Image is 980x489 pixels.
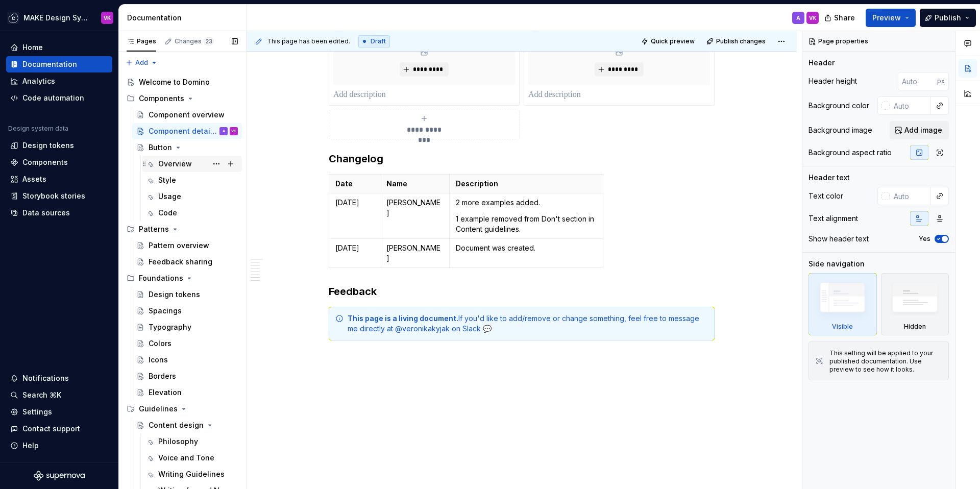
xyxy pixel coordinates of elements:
[132,254,242,270] a: Feedback sharing
[122,270,242,286] div: Foundations
[158,175,176,185] div: Style
[335,198,374,208] p: [DATE]
[456,243,597,253] p: Document was created.
[142,433,242,450] a: Philosophy
[267,37,350,45] span: This page has been edited.
[832,323,853,331] div: Visible
[34,471,85,481] svg: Supernova Logo
[122,74,242,90] a: Welcome to Domino
[6,437,112,454] button: Help
[872,13,901,23] span: Preview
[638,34,699,48] button: Quick preview
[881,273,949,335] div: Hidden
[6,154,112,170] a: Components
[149,142,172,153] div: Button
[796,14,800,22] div: A
[132,303,242,319] a: Spacings
[132,107,242,123] a: Component overview
[7,12,19,24] img: f5634f2a-3c0d-4c0b-9dc3-3862a3e014c7.png
[139,77,210,87] div: Welcome to Domino
[223,126,225,136] div: A
[890,96,931,115] input: Auto
[139,93,184,104] div: Components
[371,37,386,45] span: Draft
[904,323,926,331] div: Hidden
[22,140,74,151] div: Design tokens
[6,370,112,386] button: Notifications
[204,37,214,45] span: 23
[6,39,112,56] a: Home
[904,125,942,135] span: Add image
[808,213,858,224] div: Text alignment
[937,77,945,85] p: px
[132,417,242,433] a: Content design
[22,191,85,201] div: Storybook stories
[335,243,374,253] p: [DATE]
[158,159,192,169] div: Overview
[158,469,225,479] div: Writing Guidelines
[808,259,865,269] div: Side navigation
[142,172,242,188] a: Style
[22,76,55,86] div: Analytics
[6,90,112,106] a: Code automation
[149,355,168,365] div: Icons
[22,441,39,451] div: Help
[808,58,835,68] div: Header
[834,13,855,23] span: Share
[122,90,242,107] div: Components
[716,37,766,45] span: Publish changes
[22,208,70,218] div: Data sources
[348,314,458,323] strong: This page is a living document.
[22,390,61,400] div: Search ⌘K
[149,420,204,430] div: Content design
[149,306,182,316] div: Spacings
[22,42,43,53] div: Home
[919,235,930,243] label: Yes
[22,424,80,434] div: Contact support
[122,221,242,237] div: Patterns
[6,387,112,403] button: Search ⌘K
[158,208,177,218] div: Code
[866,9,916,27] button: Preview
[142,466,242,482] a: Writing Guidelines
[6,171,112,187] a: Assets
[808,234,869,244] div: Show header text
[104,14,111,22] div: VK
[158,436,198,447] div: Philosophy
[808,148,892,158] div: Background aspect ratio
[890,187,931,205] input: Auto
[329,284,715,299] h3: Feedback
[132,286,242,303] a: Design tokens
[456,198,597,208] p: 2 more examples added.
[651,37,695,45] span: Quick preview
[132,352,242,368] a: Icons
[6,188,112,204] a: Storybook stories
[8,125,68,133] div: Design system data
[6,56,112,72] a: Documentation
[335,179,374,189] p: Date
[6,205,112,221] a: Data sources
[142,188,242,205] a: Usage
[149,240,209,251] div: Pattern overview
[122,56,161,70] button: Add
[149,289,200,300] div: Design tokens
[132,335,242,352] a: Colors
[6,421,112,437] button: Contact support
[22,407,52,417] div: Settings
[829,349,942,374] div: This setting will be applied to your published documentation. Use preview to see how it looks.
[386,198,443,218] p: [PERSON_NAME]
[231,126,236,136] div: VK
[175,37,214,45] div: Changes
[22,59,77,69] div: Documentation
[348,313,708,334] div: If you'd like to add/remove or change something, feel free to message me directly at @veronikakyj...
[935,13,961,23] span: Publish
[22,93,84,103] div: Code automation
[22,174,46,184] div: Assets
[456,179,597,189] p: Description
[139,273,183,283] div: Foundations
[329,152,715,166] h3: Changelog
[809,14,816,22] div: VK
[149,338,171,349] div: Colors
[142,205,242,221] a: Code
